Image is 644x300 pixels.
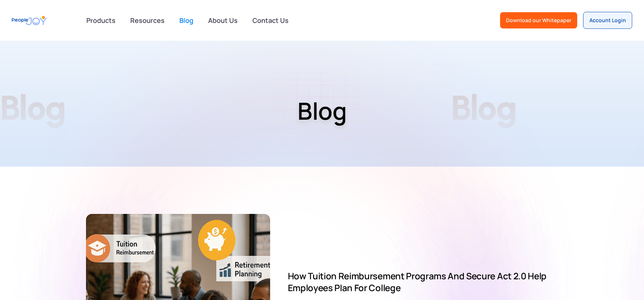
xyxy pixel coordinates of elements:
[204,12,242,28] a: About Us
[506,17,571,24] div: Download our Whitepaper
[49,80,595,142] h1: Blog
[126,12,169,28] a: Resources
[175,12,198,28] a: Blog
[583,12,632,29] a: Account Login
[288,270,558,294] h2: How Tuition Reimbursement Programs and Secure Act 2.0 Help Employees Plan for College
[82,13,120,28] div: Products
[12,12,47,29] a: home
[500,12,577,28] a: Download our Whitepaper
[589,17,626,24] div: Account Login
[248,12,293,28] a: Contact Us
